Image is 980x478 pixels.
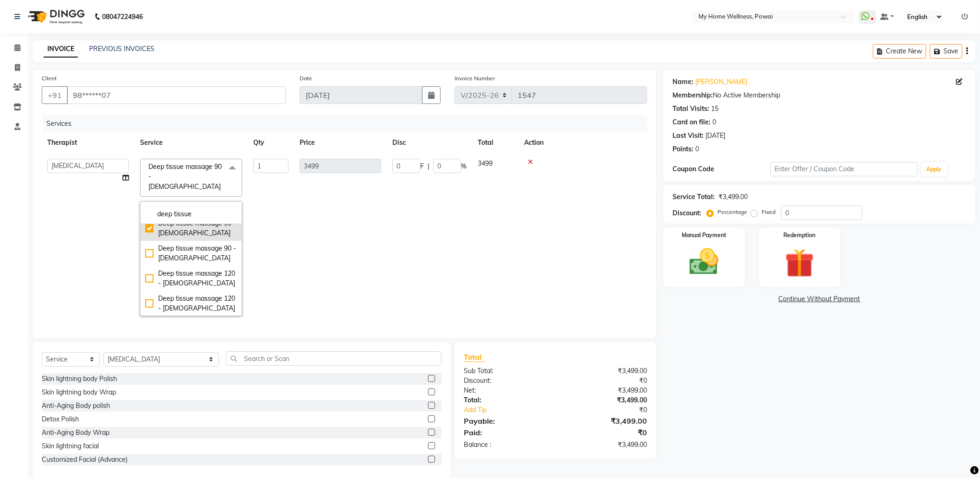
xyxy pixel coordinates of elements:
[455,74,495,83] label: Invoice Number
[67,86,286,104] input: Search by Name/Mobile/Email/Code
[221,182,225,191] a: x
[705,131,725,141] div: [DATE]
[248,132,294,153] th: Qty
[556,376,654,386] div: ₹0
[42,388,116,397] div: Skin lightning body Wrap
[89,45,154,53] a: PREVIOUS INVOICES
[300,74,312,83] label: Date
[42,86,68,104] button: +91
[42,441,99,451] div: Skin lightning facial
[457,376,556,386] div: Discount:
[673,131,704,141] div: Last Visit:
[145,294,237,313] div: Deep tissue massage 120 - [DEMOGRAPHIC_DATA]
[24,4,87,30] img: logo
[461,161,467,171] span: %
[572,405,654,415] div: ₹0
[428,161,429,171] span: |
[673,144,693,154] div: Points:
[682,231,726,239] label: Manual Payment
[712,117,716,127] div: 0
[42,414,79,424] div: Detox Polish
[673,104,709,114] div: Total Visits:
[42,374,117,384] div: Skin lightning body Polish
[673,90,966,100] div: No Active Membership
[673,117,711,127] div: Card on file:
[921,162,948,176] button: Apply
[457,386,556,395] div: Net:
[695,77,747,87] a: [PERSON_NAME]
[556,366,654,376] div: ₹3,499.00
[762,208,775,216] label: Fixed
[457,427,556,438] div: Paid:
[464,352,485,362] span: Total
[711,104,718,114] div: 15
[457,440,556,450] div: Balance :
[717,208,747,216] label: Percentage
[457,366,556,376] div: Sub Total:
[783,231,815,239] label: Redemption
[42,428,109,438] div: Anti-Aging Body Wrap
[42,132,135,153] th: Therapist
[478,159,493,168] span: 3499
[718,192,748,202] div: ₹3,499.00
[873,44,926,58] button: Create New
[457,405,572,415] a: Add Tip
[294,132,387,153] th: Price
[145,219,237,238] div: Deep tissue massage 90 - [DEMOGRAPHIC_DATA]
[44,41,78,58] a: INVOICE
[673,90,713,100] div: Membership:
[387,132,472,153] th: Disc
[145,244,237,263] div: Deep tissue massage 90 - [DEMOGRAPHIC_DATA]
[420,161,424,171] span: F
[519,132,647,153] th: Action
[457,415,556,426] div: Payable:
[145,209,237,219] input: multiselect-search
[680,245,728,278] img: _cash.svg
[665,294,974,304] a: Continue Without Payment
[776,245,823,281] img: _gift.svg
[102,4,143,30] b: 08047224946
[556,395,654,405] div: ₹3,499.00
[145,269,237,288] div: Deep tissue massage 120 - [DEMOGRAPHIC_DATA]
[673,208,701,218] div: Discount:
[42,401,110,411] div: Anti-Aging Body polish
[695,144,699,154] div: 0
[673,192,715,202] div: Service Total:
[42,74,57,83] label: Client
[556,415,654,426] div: ₹3,499.00
[457,395,556,405] div: Total:
[930,44,962,58] button: Save
[673,164,770,174] div: Coupon Code
[148,162,222,191] span: Deep tissue massage 90 - [DEMOGRAPHIC_DATA]
[556,386,654,395] div: ₹3,499.00
[556,427,654,438] div: ₹0
[770,162,917,176] input: Enter Offer / Coupon Code
[673,77,693,87] div: Name:
[42,455,128,465] div: Customized Facial (Advance)
[135,132,248,153] th: Service
[556,440,654,450] div: ₹3,499.00
[472,132,519,153] th: Total
[43,115,654,132] div: Services
[226,351,442,366] input: Search or Scan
